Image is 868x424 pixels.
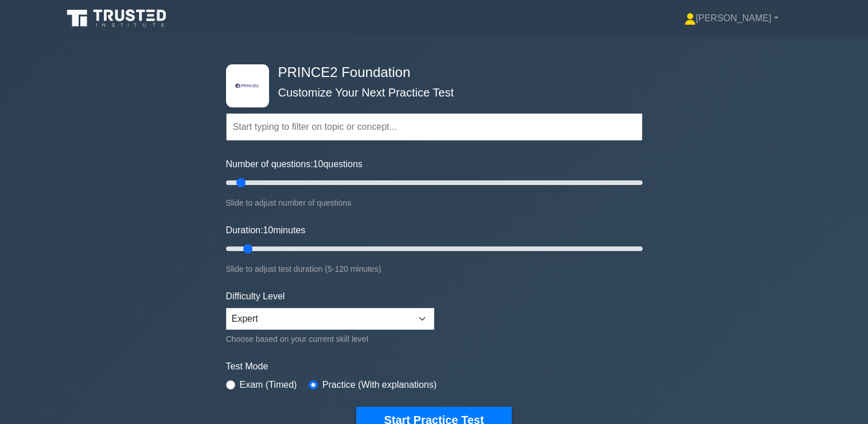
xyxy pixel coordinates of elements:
[274,64,586,81] h4: PRINCE2 Foundation
[226,113,643,141] input: Start typing to filter on topic or concept...
[226,290,285,303] label: Difficulty Level
[226,157,363,171] label: Number of questions: questions
[263,225,273,235] span: 10
[657,7,806,30] a: [PERSON_NAME]
[240,378,297,392] label: Exam (Timed)
[226,223,306,237] label: Duration: minutes
[226,332,434,346] div: Choose based on your current skill level
[226,262,643,276] div: Slide to adjust test duration (5-120 minutes)
[313,159,324,169] span: 10
[226,196,643,210] div: Slide to adjust number of questions
[226,360,643,373] label: Test Mode
[322,378,437,392] label: Practice (With explanations)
